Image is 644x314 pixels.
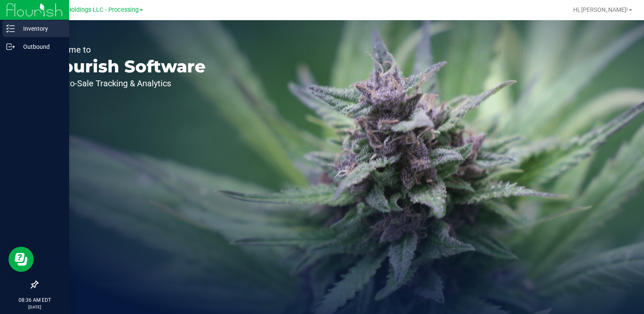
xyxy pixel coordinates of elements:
p: Flourish Software [46,58,206,75]
span: Riviera Creek Holdings LLC - Processing [29,6,139,13]
p: Outbound [15,42,65,52]
p: Inventory [15,24,65,34]
p: Seed-to-Sale Tracking & Analytics [46,79,206,88]
iframe: Resource center [8,247,34,272]
span: Hi, [PERSON_NAME]! [573,6,628,13]
inline-svg: Outbound [6,43,15,51]
p: [DATE] [4,304,65,310]
inline-svg: Inventory [6,24,15,33]
p: Welcome to [46,45,206,54]
p: 08:36 AM EDT [4,296,65,304]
